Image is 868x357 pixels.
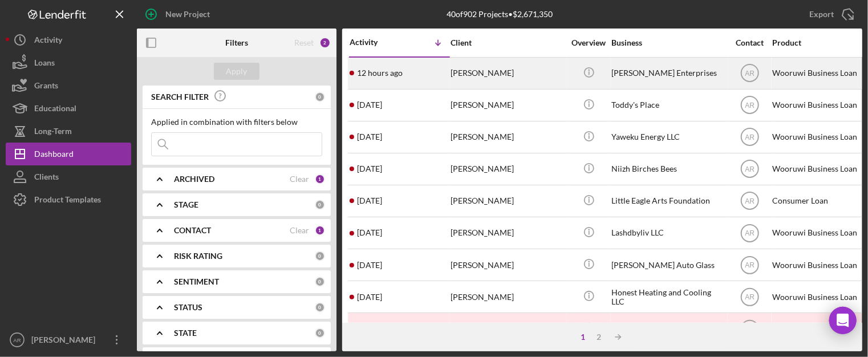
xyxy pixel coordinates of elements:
[829,307,857,334] div: Open Intercom Messenger
[611,282,725,312] div: Honest Heating and Cooling LLC
[451,250,565,280] div: [PERSON_NAME]
[357,100,382,109] time: 2025-08-11 20:33
[34,165,59,191] div: Clients
[611,90,725,120] div: Toddy's Place
[745,197,755,205] text: AR
[137,3,221,26] button: New Project
[6,29,131,51] button: Activity
[745,261,755,269] text: AR
[174,251,222,261] b: RISK RATING
[745,293,755,301] text: AR
[315,200,325,210] div: 0
[798,3,862,26] button: Export
[34,188,101,214] div: Product Templates
[315,92,325,102] div: 0
[611,58,725,88] div: [PERSON_NAME] Enterprises
[6,97,131,120] button: Educational
[611,250,725,280] div: [PERSON_NAME] Auto Glass
[567,38,610,47] div: Overview
[451,282,565,312] div: [PERSON_NAME]
[357,261,382,270] time: 2025-07-08 12:33
[315,277,325,287] div: 0
[174,226,211,235] b: CONTACT
[226,63,248,80] div: Apply
[745,133,755,141] text: AR
[728,38,771,47] div: Contact
[34,51,55,77] div: Loans
[611,122,725,152] div: Yaweku Energy LLC
[451,314,565,344] div: Pao [PERSON_NAME]
[451,38,565,47] div: Client
[745,102,755,109] text: AR
[451,218,565,248] div: [PERSON_NAME]
[357,228,382,237] time: 2025-07-22 19:55
[315,174,325,184] div: 1
[611,154,725,184] div: Niizh Birches Bees
[34,97,76,123] div: Educational
[591,332,607,342] div: 2
[6,120,131,143] button: Long-Term
[174,303,202,312] b: STATUS
[575,332,591,342] div: 1
[319,37,331,48] div: 2
[29,328,103,354] div: [PERSON_NAME]
[174,175,214,184] b: ARCHIVED
[6,74,131,97] button: Grants
[745,70,755,78] text: AR
[447,10,553,19] div: 40 of 902 Projects • $2,671,350
[294,38,314,47] div: Reset
[6,143,131,165] button: Dashboard
[745,165,755,173] text: AR
[34,143,74,168] div: Dashboard
[6,51,131,74] button: Loans
[34,74,58,100] div: Grants
[151,117,322,127] div: Applied in combination with filters below
[34,29,62,54] div: Activity
[357,293,382,302] time: 2025-07-08 10:42
[357,68,403,78] time: 2025-08-13 01:18
[174,328,197,338] b: STATE
[611,314,725,344] div: Mama’s Hearts Kitchen
[451,154,565,184] div: [PERSON_NAME]
[6,328,131,351] button: AR[PERSON_NAME]
[611,218,725,248] div: Lashdbyliv LLC
[174,277,219,286] b: SENTIMENT
[6,165,131,188] button: Clients
[315,251,325,261] div: 0
[151,92,209,102] b: SEARCH FILTER
[451,186,565,216] div: [PERSON_NAME]
[745,229,755,237] text: AR
[809,3,834,26] div: Export
[225,38,248,47] b: Filters
[315,302,325,313] div: 0
[6,188,131,211] button: Product Templates
[214,63,259,80] button: Apply
[34,120,72,145] div: Long-Term
[174,200,198,209] b: STAGE
[315,225,325,236] div: 1
[357,196,382,205] time: 2025-07-29 21:46
[357,164,382,173] time: 2025-08-03 20:33
[315,328,325,338] div: 0
[165,3,210,26] div: New Project
[451,122,565,152] div: [PERSON_NAME]
[13,337,21,343] text: AR
[611,38,725,47] div: Business
[290,226,309,235] div: Clear
[451,58,565,88] div: [PERSON_NAME]
[611,186,725,216] div: Little Eagle Arts Foundation
[290,175,309,184] div: Clear
[451,90,565,120] div: [PERSON_NAME]
[350,38,400,47] div: Activity
[357,132,382,141] time: 2025-08-10 18:00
